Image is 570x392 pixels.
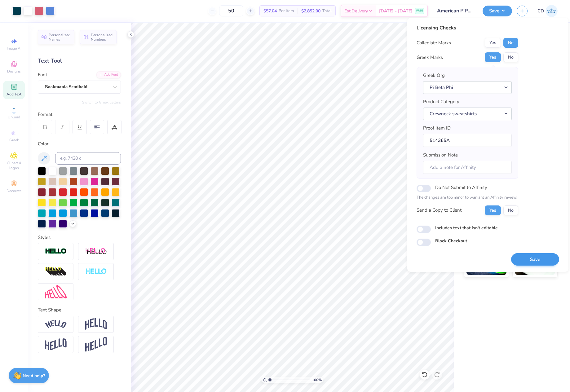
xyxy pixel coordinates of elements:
button: Yes [485,52,501,62]
button: Switch to Greek Letters [82,100,121,105]
button: Save [511,253,559,266]
label: Do Not Submit to Affinity [435,183,487,192]
span: Personalized Names [49,33,71,42]
p: The changes are too minor to warrant an Affinity review. [417,195,518,201]
label: Proof Item ID [423,125,451,132]
span: Add Text [7,92,21,97]
div: Text Tool [38,57,121,65]
span: Personalized Numbers [91,33,113,42]
label: Greek Org [423,72,445,79]
span: Upload [8,115,20,120]
div: Format [38,111,122,118]
label: Block Checkout [435,238,467,244]
div: Add Font [96,71,121,78]
img: 3d Illusion [45,267,67,277]
span: Image AI [7,46,21,51]
img: Free Distort [45,285,67,298]
img: Arc [45,320,67,328]
a: CD [537,5,558,17]
div: Licensing Checks [417,24,518,32]
span: CD [537,7,544,15]
button: Save [483,6,512,16]
label: Submission Note [423,152,458,159]
img: Flag [45,338,67,350]
button: Yes [485,205,501,215]
button: No [503,205,518,215]
span: $57.04 [263,8,277,14]
span: Decorate [7,188,21,193]
strong: Need help? [23,373,45,379]
button: Yes [485,38,501,48]
div: Styles [38,234,121,241]
button: No [503,38,518,48]
img: Shadow [85,248,107,255]
span: FREE [416,9,423,13]
span: Designs [7,69,21,74]
span: Per Item [279,8,294,14]
img: Stroke [45,248,67,255]
img: Arch [85,318,107,330]
label: Font [38,71,47,78]
span: Greek [9,138,19,143]
div: Collegiate Marks [417,39,451,46]
button: No [503,52,518,62]
label: Product Category [423,98,459,105]
span: 100 % [312,377,322,383]
span: Est. Delivery [344,8,368,14]
div: Greek Marks [417,54,443,61]
input: – – [219,5,243,16]
button: Crewneck sweatshirts [423,108,512,120]
div: Color [38,140,121,148]
img: Rise [85,337,107,352]
label: Includes text that isn't editable [435,225,498,231]
img: Cedric Diasanta [546,5,558,17]
span: $2,852.00 [301,8,320,14]
input: e.g. 7428 c [55,152,121,165]
div: Send a Copy to Client [417,207,462,214]
span: [DATE] - [DATE] [379,8,413,14]
span: Total [322,8,332,14]
img: Negative Space [85,268,107,275]
input: Add a note for Affinity [423,161,512,174]
div: Text Shape [38,306,121,314]
button: Pi Beta Phi [423,81,512,94]
input: Untitled Design [432,5,478,17]
span: Clipart & logos [3,161,25,170]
